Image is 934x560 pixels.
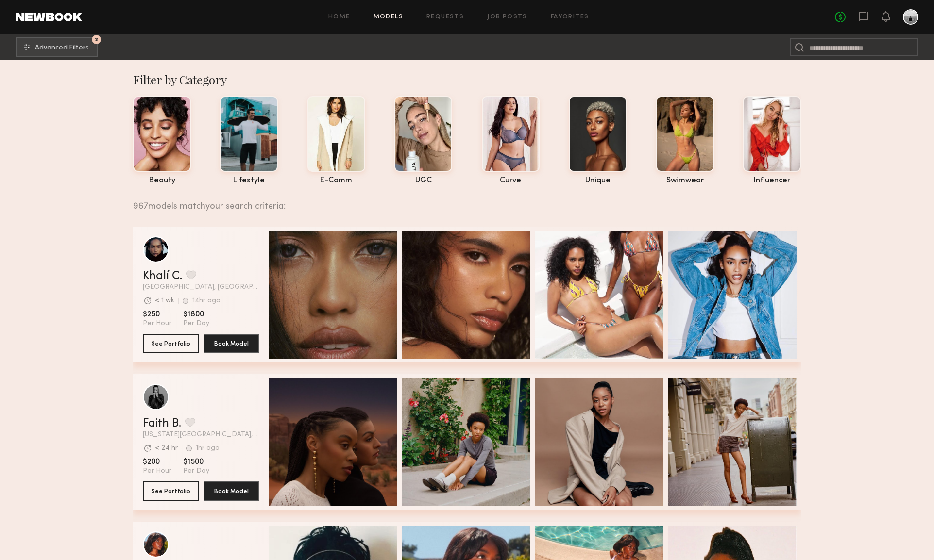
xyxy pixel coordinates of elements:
[155,445,178,452] div: < 24 hr
[204,334,259,353] button: Book Model
[487,14,527,20] a: Job Posts
[183,319,209,328] span: Per Day
[307,177,365,185] div: e-comm
[143,270,182,282] a: Khalí C.
[656,177,714,185] div: swimwear
[143,467,171,476] span: Per Hour
[743,177,801,185] div: influencer
[482,177,540,185] div: curve
[35,45,89,51] span: Advanced Filters
[133,72,801,87] div: Filter by Category
[95,37,98,42] span: 2
[143,481,199,501] button: See Portfolio
[133,177,191,185] div: beauty
[394,177,452,185] div: UGC
[183,467,209,476] span: Per Day
[143,310,171,319] span: $250
[133,191,793,211] div: 967 models match your search criteria:
[183,310,209,319] span: $1800
[16,37,98,57] button: 2Advanced Filters
[143,319,171,328] span: Per Hour
[220,177,278,185] div: lifestyle
[143,457,171,467] span: $200
[183,457,209,467] span: $1500
[569,177,627,185] div: unique
[328,14,350,20] a: Home
[204,481,259,501] button: Book Model
[143,284,259,291] span: [GEOGRAPHIC_DATA], [GEOGRAPHIC_DATA]
[192,297,221,304] div: 14hr ago
[426,14,464,20] a: Requests
[143,334,199,353] button: See Portfolio
[143,431,259,438] span: [US_STATE][GEOGRAPHIC_DATA], [GEOGRAPHIC_DATA]
[155,297,174,304] div: < 1 wk
[551,14,589,20] a: Favorites
[196,445,220,452] div: 1hr ago
[374,14,403,20] a: Models
[143,418,181,429] a: Faith B.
